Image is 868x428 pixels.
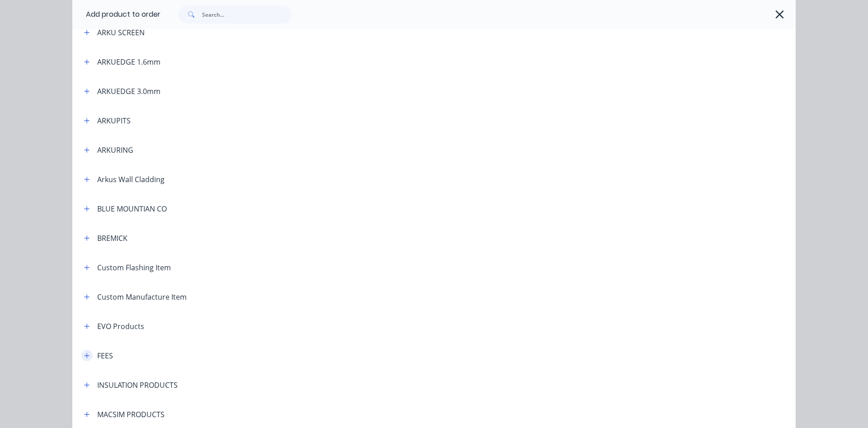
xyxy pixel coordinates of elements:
[97,174,165,185] div: Arkus Wall Cladding
[97,27,145,38] div: ARKU SCREEN
[97,380,178,390] div: INSULATION PRODUCTS
[97,409,165,420] div: MACSIM PRODUCTS
[202,5,292,24] input: Search...
[97,145,133,155] div: ARKURING
[97,350,113,361] div: FEES
[97,321,144,332] div: EVO Products
[97,115,131,126] div: ARKUPITS
[97,233,127,244] div: BREMICK
[97,292,187,302] div: Custom Manufacture Item
[97,56,160,67] div: ARKUEDGE 1.6mm
[97,203,167,214] div: BLUE MOUNTIAN CO
[97,262,171,273] div: Custom Flashing Item
[97,86,160,97] div: ARKUEDGE 3.0mm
